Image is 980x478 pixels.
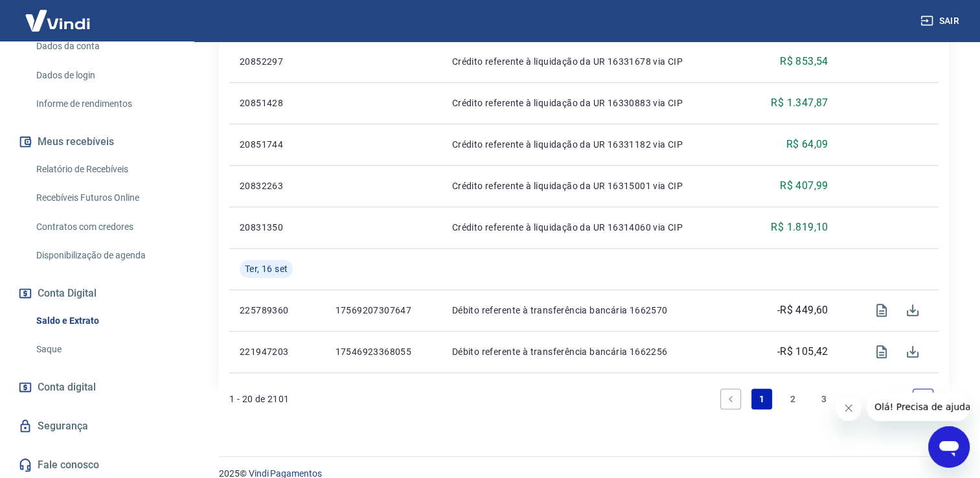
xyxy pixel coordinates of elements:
p: Crédito referente à liquidação da UR 16330883 via CIP [452,97,735,109]
p: R$ 1.347,87 [771,95,828,111]
p: Crédito referente à liquidação da UR 16331678 via CIP [452,55,735,68]
p: 20831350 [240,221,315,234]
ul: Pagination [715,383,939,415]
span: Conta digital [38,378,96,396]
p: 20852297 [240,55,315,68]
iframe: Mensagem da empresa [867,393,970,421]
span: Download [897,336,928,367]
p: R$ 853,54 [780,54,828,69]
p: 221947203 [240,345,315,358]
a: Saldo e Extrato [31,308,178,334]
p: 225789360 [240,304,315,317]
a: Page 1 is your current page [751,389,772,409]
p: Crédito referente à liquidação da UR 16331182 via CIP [452,138,735,151]
p: 17546923368055 [336,345,431,358]
a: Contratos com credores [31,214,178,240]
p: Crédito referente à liquidação da UR 16314060 via CIP [452,221,735,234]
p: 17569207307647 [336,304,431,317]
a: Disponibilização de agenda [31,242,178,269]
p: Débito referente à transferência bancária 1662570 [452,304,735,317]
p: Crédito referente à liquidação da UR 16315001 via CIP [452,179,735,192]
span: Ter, 16 set [245,262,288,275]
p: Débito referente à transferência bancária 1662256 [452,345,735,358]
p: 20851428 [240,97,315,109]
a: Saque [31,336,178,363]
a: Recebíveis Futuros Online [31,185,178,211]
span: Visualizar [866,336,897,367]
a: Next page [913,389,933,409]
p: R$ 1.819,10 [771,220,828,235]
p: 1 - 20 de 2101 [229,393,290,405]
p: -R$ 105,42 [777,344,828,359]
span: Olá! Precisa de ajuda? [8,9,109,19]
iframe: Botão para abrir a janela de mensagens [928,426,970,468]
a: Dados da conta [31,33,178,60]
button: Meus recebíveis [16,128,178,156]
a: Page 2 [782,389,803,409]
span: Visualizar [866,295,897,326]
img: Vindi [16,1,100,40]
p: 20851744 [240,138,315,151]
p: -R$ 449,60 [777,302,828,318]
p: R$ 407,99 [780,178,828,194]
button: Sair [918,9,964,33]
a: Conta digital [16,373,178,402]
a: Dados de login [31,62,178,89]
p: R$ 64,09 [786,137,828,152]
a: Page 3 [814,389,834,409]
span: Download [897,295,928,326]
iframe: Fechar mensagem [836,395,861,421]
a: Relatório de Recebíveis [31,156,178,183]
a: Jump forward [845,389,865,409]
a: Informe de rendimentos [31,91,178,117]
a: Previous page [720,389,741,409]
a: Page 106 [876,389,902,409]
a: Segurança [16,412,178,440]
button: Conta Digital [16,279,178,308]
p: 20832263 [240,179,315,192]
